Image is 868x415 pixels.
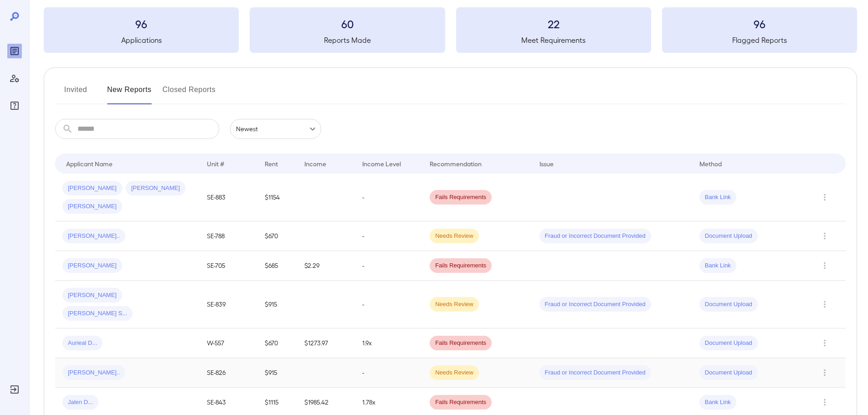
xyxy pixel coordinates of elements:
[62,398,98,407] span: Jalen D...
[430,261,492,270] span: Fails Requirements
[355,328,422,358] td: 1.9x
[7,382,22,397] div: Log Out
[817,365,832,380] button: Row Actions
[817,297,832,312] button: Row Actions
[7,71,22,86] div: Manage Users
[257,281,297,328] td: $915
[257,174,297,221] td: $1154
[250,35,445,46] h5: Reports Made
[62,369,125,377] span: [PERSON_NAME]..
[817,229,832,243] button: Row Actions
[230,119,321,139] div: Newest
[430,369,479,377] span: Needs Review
[456,35,651,46] h5: Meet Requirements
[430,193,492,202] span: Fails Requirements
[539,300,651,309] span: Fraud or Incorrect Document Provided
[207,158,224,169] div: Unit #
[7,98,22,113] div: FAQ
[355,281,422,328] td: -
[699,261,736,270] span: Bank Link
[44,35,239,46] h5: Applications
[699,193,736,202] span: Bank Link
[430,300,479,309] span: Needs Review
[430,232,479,241] span: Needs Review
[539,232,651,241] span: Fraud or Incorrect Document Provided
[297,328,355,358] td: $1273.97
[699,300,758,309] span: Document Upload
[699,369,758,377] span: Document Upload
[55,82,96,104] button: Invited
[200,221,257,251] td: SE-788
[62,232,125,241] span: [PERSON_NAME]..
[257,328,297,358] td: $670
[126,184,185,193] span: [PERSON_NAME]
[44,7,857,53] summary: 96Applications60Reports Made22Meet Requirements96Flagged Reports
[699,158,722,169] div: Method
[817,336,832,350] button: Row Actions
[539,158,554,169] div: Issue
[817,258,832,273] button: Row Actions
[430,398,492,407] span: Fails Requirements
[662,35,857,46] h5: Flagged Reports
[200,328,257,358] td: W-557
[7,44,22,58] div: Reports
[539,369,651,377] span: Fraud or Incorrect Document Provided
[817,395,832,410] button: Row Actions
[107,82,152,104] button: New Reports
[200,174,257,221] td: SE-883
[362,158,401,169] div: Income Level
[257,251,297,281] td: $685
[355,174,422,221] td: -
[662,16,857,31] h3: 96
[200,358,257,388] td: SE-826
[62,309,133,318] span: [PERSON_NAME] S...
[62,339,103,348] span: Aurieal D...
[257,358,297,388] td: $915
[163,82,216,104] button: Closed Reports
[62,202,122,211] span: [PERSON_NAME]
[355,251,422,281] td: -
[257,221,297,251] td: $670
[250,16,445,31] h3: 60
[66,158,113,169] div: Applicant Name
[297,251,355,281] td: $2.29
[355,221,422,251] td: -
[430,339,492,348] span: Fails Requirements
[44,16,239,31] h3: 96
[355,358,422,388] td: -
[200,281,257,328] td: SE-839
[62,291,122,300] span: [PERSON_NAME]
[430,158,482,169] div: Recommendation
[62,261,122,270] span: [PERSON_NAME]
[817,190,832,205] button: Row Actions
[200,251,257,281] td: SE-705
[699,339,758,348] span: Document Upload
[62,184,122,193] span: [PERSON_NAME]
[304,158,326,169] div: Income
[699,398,736,407] span: Bank Link
[456,16,651,31] h3: 22
[265,158,279,169] div: Rent
[699,232,758,241] span: Document Upload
